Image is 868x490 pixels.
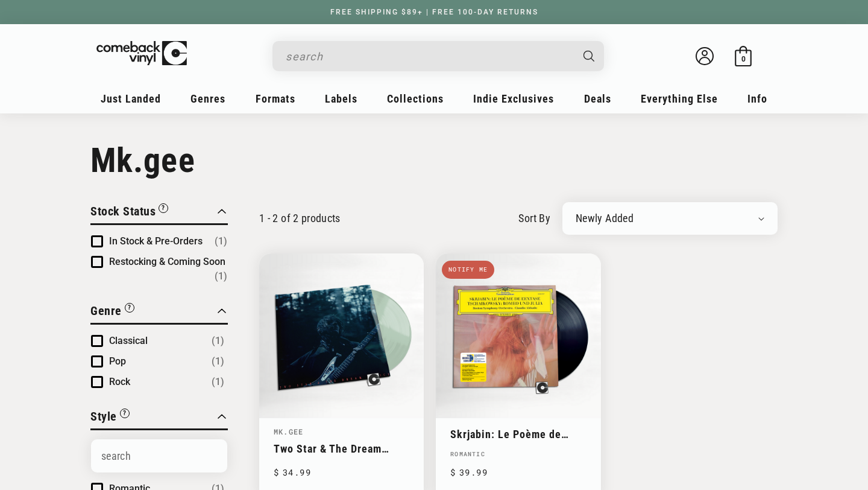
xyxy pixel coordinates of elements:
label: sort by [518,210,550,226]
button: Filter by Stock Status [90,202,168,223]
span: Restocking & Coming Soon [109,256,225,267]
span: Deals [584,92,611,105]
span: Stock Status [90,204,156,218]
span: Rock [109,376,130,387]
span: Number of products: (1) [215,234,227,249]
span: Number of products: (1) [215,269,227,284]
span: Genre [90,304,122,318]
button: Filter by Style [90,407,130,428]
span: Pop [109,355,126,367]
a: FREE SHIPPING $89+ | FREE 100-DAY RETURNS [318,8,550,16]
input: search [286,44,571,69]
a: Skrjabin: Le Poème de L'Extase Tschaikowsky: [PERSON_NAME] Und [PERSON_NAME] [450,428,586,441]
span: 0 [741,54,746,63]
h1: Mk.gee [90,141,778,180]
span: Info [747,92,767,105]
input: Search Options [91,439,227,472]
span: Number of products: (1) [212,334,224,348]
a: Mk.gee [274,427,303,436]
span: Collections [387,92,444,105]
div: Search [272,41,604,71]
span: Style [90,409,117,424]
span: Labels [325,92,357,105]
span: Number of products: (1) [212,375,224,389]
button: Filter by Genre [90,302,134,323]
span: Classical [109,335,148,346]
span: Indie Exclusives [473,92,554,105]
span: Genres [190,92,225,105]
span: Just Landed [101,92,161,105]
span: Number of products: (1) [212,354,224,369]
button: Search [573,41,606,71]
span: Formats [256,92,295,105]
a: Two Star & The Dream Police [274,442,409,455]
p: 1 - 2 of 2 products [259,212,341,224]
span: In Stock & Pre-Orders [109,235,203,247]
span: Everything Else [641,92,718,105]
